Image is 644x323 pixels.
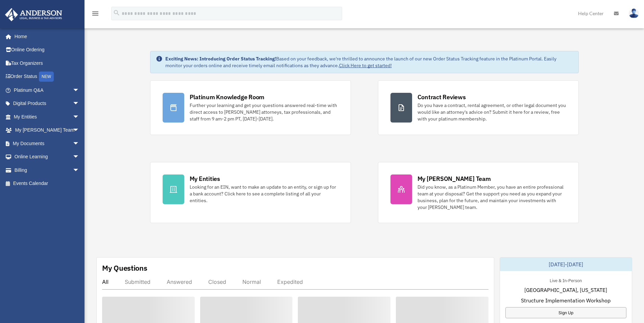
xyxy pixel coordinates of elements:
[113,9,120,17] i: search
[500,258,632,271] div: [DATE]-[DATE]
[5,83,90,97] a: Platinum Q&Aarrow_drop_down
[190,102,338,122] div: Further your learning and get your questions answered real-time with direct access to [PERSON_NAM...
[165,56,276,62] strong: Exciting News: Introducing Order Status Tracking!
[378,162,579,223] a: My [PERSON_NAME] Team Did you know, as a Platinum Member, you have an entire professional team at...
[208,278,226,285] div: Closed
[418,184,566,211] div: Did you know, as a Platinum Member, you have an entire professional team at your disposal? Get th...
[125,278,150,285] div: Submitted
[5,56,90,70] a: Tax Organizers
[5,97,90,110] a: Digital Productsarrow_drop_down
[5,30,86,43] a: Home
[524,286,607,294] span: [GEOGRAPHIC_DATA], [US_STATE]
[5,124,90,137] a: My [PERSON_NAME] Teamarrow_drop_down
[3,8,64,21] img: Anderson Advisors Platinum Portal
[544,276,587,284] div: Live & In-Person
[102,278,109,285] div: All
[150,162,351,223] a: My Entities Looking for an EIN, want to make an update to an entity, or sign up for a bank accoun...
[73,150,86,164] span: arrow_drop_down
[39,72,54,82] div: NEW
[167,278,192,285] div: Answered
[73,124,86,137] span: arrow_drop_down
[5,137,90,150] a: My Documentsarrow_drop_down
[242,278,261,285] div: Normal
[378,80,579,135] a: Contract Reviews Do you have a contract, rental agreement, or other legal document you would like...
[190,174,220,183] div: My Entities
[165,55,573,69] div: Based on your feedback, we're thrilled to announce the launch of our new Order Status Tracking fe...
[505,307,626,318] a: Sign Up
[277,278,303,285] div: Expedited
[73,137,86,151] span: arrow_drop_down
[190,93,265,101] div: Platinum Knowledge Room
[5,163,90,177] a: Billingarrow_drop_down
[418,93,466,101] div: Contract Reviews
[73,110,86,124] span: arrow_drop_down
[5,43,90,57] a: Online Ordering
[5,177,90,190] a: Events Calendar
[339,62,392,69] a: Click Here to get started!
[418,174,491,183] div: My [PERSON_NAME] Team
[5,150,90,164] a: Online Learningarrow_drop_down
[521,296,611,304] span: Structure Implementation Workshop
[73,83,86,97] span: arrow_drop_down
[102,263,147,273] div: My Questions
[5,110,90,124] a: My Entitiesarrow_drop_down
[5,70,90,84] a: Order StatusNEW
[91,12,99,18] a: menu
[629,8,639,18] img: User Pic
[73,163,86,177] span: arrow_drop_down
[150,80,351,135] a: Platinum Knowledge Room Further your learning and get your questions answered real-time with dire...
[91,9,99,18] i: menu
[190,184,338,204] div: Looking for an EIN, want to make an update to an entity, or sign up for a bank account? Click her...
[73,97,86,111] span: arrow_drop_down
[418,102,566,122] div: Do you have a contract, rental agreement, or other legal document you would like an attorney's ad...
